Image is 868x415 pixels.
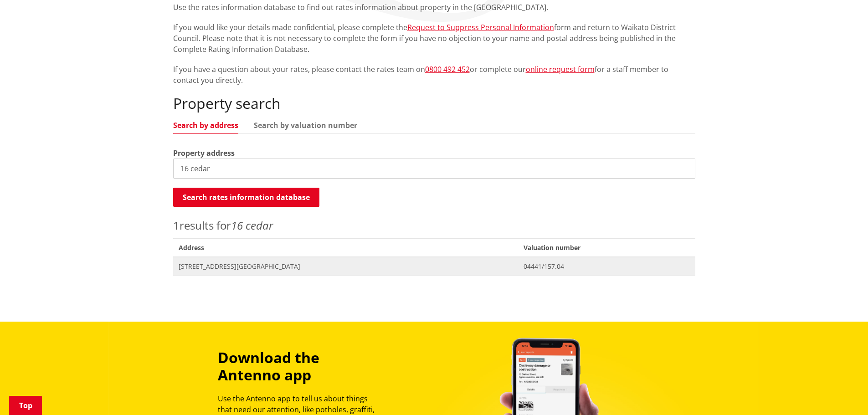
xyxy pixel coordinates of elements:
[425,64,470,74] a: 0800 492 452
[173,217,695,234] p: results for
[826,377,859,410] iframe: Messenger Launcher
[173,159,695,179] input: e.g. Duke Street NGARUAWAHIA
[173,257,695,276] a: [STREET_ADDRESS][GEOGRAPHIC_DATA] 04441/157.04
[173,95,695,112] h2: Property search
[173,22,695,55] p: If you would like your details made confidential, please complete the form and return to Waikato ...
[173,122,238,129] a: Search by address
[173,64,695,86] p: If you have a question about your rates, please contact the rates team on or complete our for a s...
[173,238,519,257] span: Address
[518,238,695,257] span: Valuation number
[231,218,273,233] em: 16 cedar
[526,64,595,74] a: online request form
[218,349,383,384] h3: Download the Antenno app
[524,262,689,271] span: 04441/157.04
[254,122,357,129] a: Search by valuation number
[173,218,180,233] span: 1
[173,188,319,207] button: Search rates information database
[9,396,42,415] a: Top
[173,148,235,159] label: Property address
[179,262,513,271] span: [STREET_ADDRESS][GEOGRAPHIC_DATA]
[407,22,554,32] a: Request to Suppress Personal Information
[173,2,695,13] p: Use the rates information database to find out rates information about property in the [GEOGRAPHI...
